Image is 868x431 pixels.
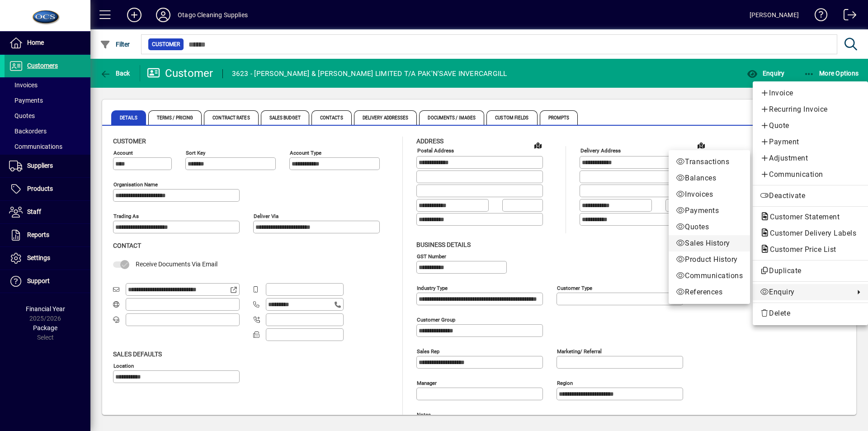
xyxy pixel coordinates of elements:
span: Deactivate [760,190,861,201]
span: Payment [760,137,861,147]
button: Deactivate customer [753,188,868,204]
span: Payments [676,205,743,216]
span: Invoice [760,88,861,99]
span: Communication [760,169,861,180]
span: Customer Statement [760,213,844,221]
span: Recurring Invoice [760,104,861,115]
span: Adjustment [760,153,861,164]
span: Enquiry [760,287,850,298]
span: Product History [676,254,743,265]
span: Invoices [676,189,743,200]
span: Balances [676,173,743,184]
span: Customer Price List [760,245,841,254]
span: Quote [760,120,861,131]
span: References [676,287,743,298]
span: Delete [760,308,861,319]
span: Communications [676,270,743,281]
span: Transactions [676,156,743,167]
span: Duplicate [760,265,861,276]
span: Customer Delivery Labels [760,229,861,237]
span: Quotes [676,222,743,232]
span: Sales History [676,238,743,249]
